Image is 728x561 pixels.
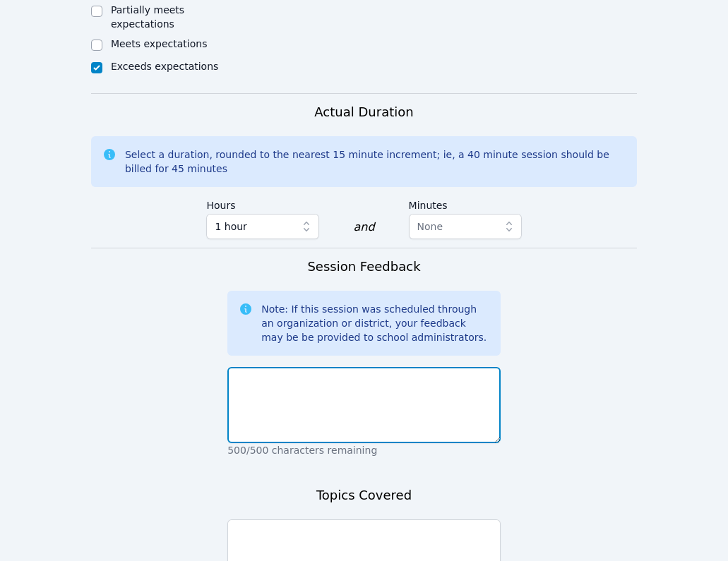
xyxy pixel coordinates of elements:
[111,61,218,72] label: Exceeds expectations
[111,38,208,49] label: Meets expectations
[409,193,522,214] label: Minutes
[206,214,319,239] button: 1 hour
[417,221,443,232] span: None
[111,4,184,30] label: Partially meets expectations
[206,193,319,214] label: Hours
[307,257,420,277] h3: Session Feedback
[353,219,374,236] div: and
[316,485,412,505] h3: Topics Covered
[227,443,501,457] p: 500/500 characters remaining
[215,218,246,235] span: 1 hour
[409,214,522,239] button: None
[125,147,626,176] div: Select a duration, rounded to the nearest 15 minute increment; ie, a 40 minute session should be ...
[261,302,489,344] div: Note: If this session was scheduled through an organization or district, your feedback may be be ...
[314,102,413,122] h3: Actual Duration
